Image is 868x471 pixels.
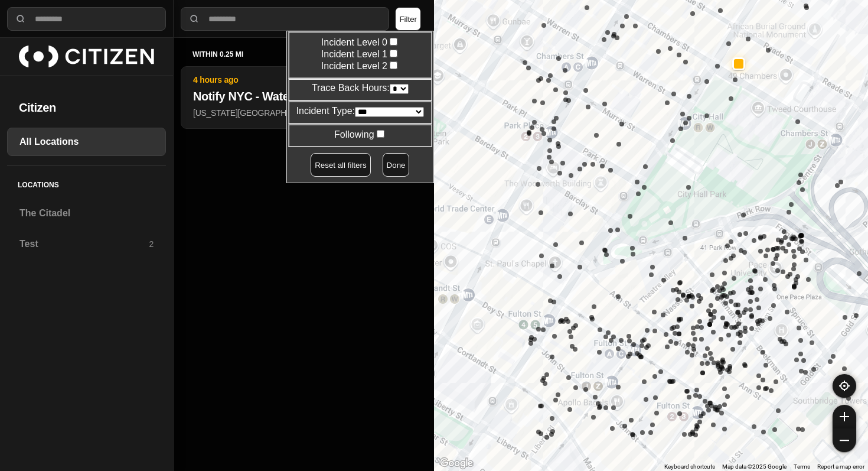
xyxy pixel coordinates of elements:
button: Keyboard shortcuts [664,463,715,471]
img: zoom-in [840,412,849,421]
h3: Test [19,237,149,251]
a: Report a map error [817,463,864,470]
a: All Locations [7,128,166,156]
img: search [15,13,27,25]
label: Following [334,129,386,139]
input: Following [377,130,384,138]
button: zoom-in [833,405,856,428]
h3: The Citadel [19,206,154,220]
a: 4 hours agoTestNotify NYC - Waterbody Advisory[US_STATE][GEOGRAPHIC_DATA]star [181,108,427,118]
h5: within 0.25 mi [192,50,415,59]
a: Terms (opens in new tab) [794,463,810,470]
label: Incident Level 0 [296,36,424,48]
input: Incident Level 2 [390,61,397,69]
select: Incident Type: [355,107,424,117]
h2: Citizen [19,99,154,116]
label: Incident Type: [296,106,424,116]
button: Done [383,153,410,177]
img: logo [19,45,154,68]
button: 4 hours agoTestNotify NYC - Waterbody Advisory[US_STATE][GEOGRAPHIC_DATA]star [181,66,427,129]
label: Incident Level 2 [296,60,424,72]
button: Reset all filters [311,153,370,177]
h5: Locations [7,166,166,199]
h2: Notify NYC - Waterbody Advisory [193,88,415,105]
img: recenter [839,381,850,391]
span: Map data ©2025 Google [722,463,787,470]
img: zoom-out [840,436,849,445]
h3: All Locations [19,135,154,149]
select: Trace Back Hours: [390,84,409,94]
p: 4 hours ago [193,74,400,86]
img: Google [437,456,476,471]
p: [US_STATE][GEOGRAPHIC_DATA] [193,107,415,119]
a: The Citadel [7,199,166,228]
label: Incident Level 1 [296,48,424,60]
p: 2 [149,238,154,250]
input: Incident Level 1 [390,50,397,57]
a: Test2 [7,230,166,258]
label: Trace Back Hours: [312,83,409,93]
button: recenter [833,374,856,398]
img: search [188,13,200,25]
button: Filter [395,7,421,31]
button: zoom-out [833,428,856,452]
a: Open this area in Google Maps (opens a new window) [437,456,476,471]
input: Incident Level 0 [390,38,397,46]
